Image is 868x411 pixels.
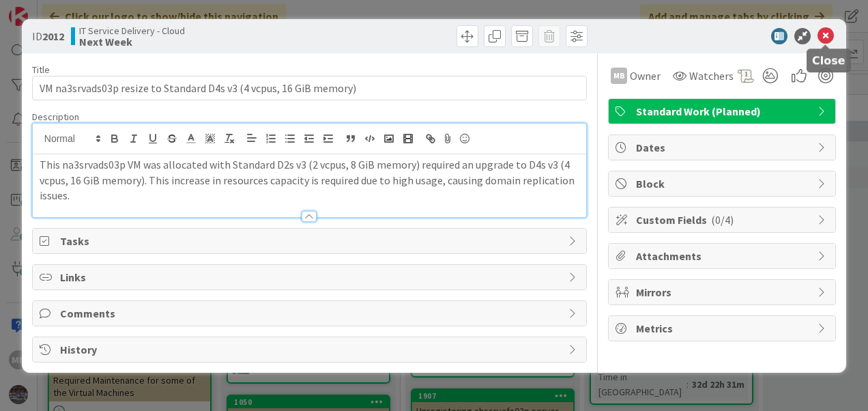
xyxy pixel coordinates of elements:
[40,157,579,203] p: This na3srvads03p VM was allocated with Standard D2s v3 (2 vcpus, 8 GiB memory) required an upgra...
[812,54,845,67] h5: Close
[636,139,811,156] span: Dates
[636,103,811,119] span: Standard Work (Planned)
[79,25,185,36] span: IT Service Delivery - Cloud
[32,76,587,100] input: type card name here...
[79,36,185,47] b: Next Week
[636,248,811,264] span: Attachments
[42,29,64,43] b: 2012
[60,305,562,322] span: Comments
[630,68,661,84] span: Owner
[711,213,734,227] span: ( 0/4 )
[60,269,562,285] span: Links
[636,212,811,228] span: Custom Fields
[636,284,811,300] span: Mirrors
[611,68,627,84] div: MB
[689,68,734,84] span: Watchers
[636,320,811,337] span: Metrics
[60,233,562,249] span: Tasks
[60,341,562,358] span: History
[32,111,79,123] span: Description
[32,63,50,76] label: Title
[32,28,64,44] span: ID
[636,175,811,192] span: Block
